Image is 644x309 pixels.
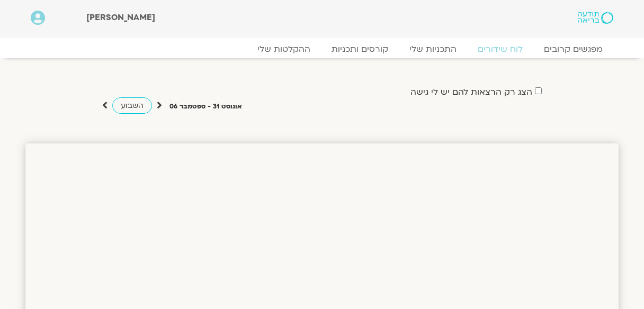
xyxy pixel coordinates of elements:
[247,44,321,54] a: ההקלטות שלי
[533,44,613,54] a: מפגשים קרובים
[169,101,242,112] p: אוגוסט 31 - ספטמבר 06
[121,101,144,111] span: השבוע
[321,44,399,54] a: קורסים ותכניות
[112,97,152,114] a: השבוע
[410,87,532,97] label: הצג רק הרצאות להם יש לי גישה
[31,44,613,54] nav: Menu
[467,44,533,54] a: לוח שידורים
[399,44,467,54] a: התכניות שלי
[86,12,155,23] span: [PERSON_NAME]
